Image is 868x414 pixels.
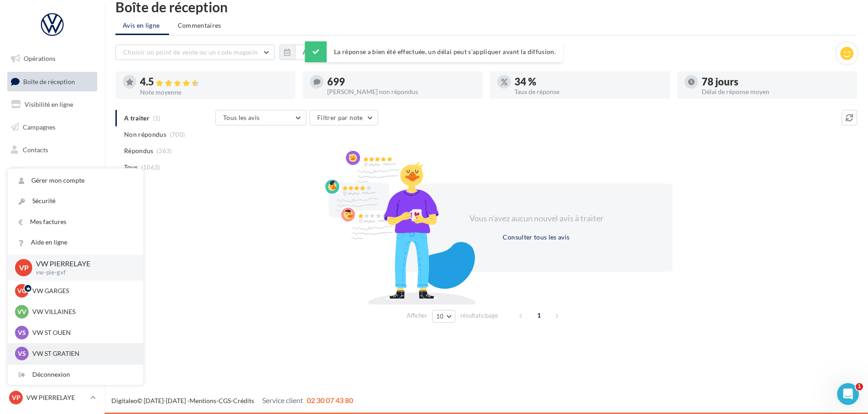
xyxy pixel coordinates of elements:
[19,262,29,273] span: VP
[124,163,138,172] span: Tous
[5,163,99,182] a: Médiathèque
[26,393,87,402] p: VW PIERRELAYE
[514,77,663,87] div: 34 %
[8,232,143,253] a: Aide en ligne
[140,89,288,95] div: Note moyenne
[36,269,129,277] p: vw-pie-gvf
[305,41,563,62] div: La réponse a bien été effectuée, un délai peut s’appliquer avant la diffusion.
[514,89,663,95] div: Taux de réponse
[432,310,455,323] button: 10
[458,213,614,224] div: Vous n'avez aucun nouvel avis à traiter
[32,349,132,358] p: VW ST GRATIEN
[190,397,216,404] a: Mentions
[702,89,850,95] div: Délai de réponse moyen
[17,307,26,316] span: VV
[8,170,143,191] a: Gérer mon compte
[32,328,132,337] p: VW ST OUEN
[123,48,258,56] span: Choisir un point de vente ou un code magasin
[702,77,850,87] div: 78 jours
[124,130,166,139] span: Non répondus
[279,45,334,60] button: Au total
[295,45,334,60] button: Au total
[5,140,99,160] a: Contacts
[5,208,99,235] a: PLV et print personnalisable
[18,349,26,358] span: VS
[327,89,475,95] div: [PERSON_NAME] non répondus
[215,110,306,125] button: Tous les avis
[8,212,143,232] a: Mes factures
[25,100,73,108] span: Visibilité en ligne
[157,147,172,155] span: (363)
[5,49,99,68] a: Opérations
[124,146,154,155] span: Répondus
[307,396,353,404] span: 02 30 07 43 80
[178,21,221,30] span: Commentaires
[7,389,97,406] a: VP VW PIERRELAYE
[8,364,143,385] div: Déconnexion
[5,118,99,137] a: Campagnes
[111,397,353,404] span: © [DATE]-[DATE] - - -
[233,397,254,404] a: Crédits
[36,259,129,269] p: VW PIERRELAYE
[23,123,55,131] span: Campagnes
[262,396,303,404] span: Service client
[223,114,260,121] span: Tous les avis
[32,286,132,295] p: VW GARGES
[499,232,573,243] button: Consulter tous les avis
[18,328,26,337] span: VS
[436,313,444,320] span: 10
[5,185,99,205] a: Calendrier
[219,397,231,404] a: CGS
[24,55,55,62] span: Opérations
[856,383,863,390] span: 1
[5,238,99,265] a: Campagnes DataOnDemand
[115,45,274,60] button: Choisir un point de vente ou un code magasin
[170,131,185,138] span: (700)
[5,72,99,91] a: Boîte de réception
[327,77,475,87] div: 699
[17,286,26,295] span: VG
[407,311,427,320] span: Afficher
[141,164,160,171] span: (1063)
[23,145,48,153] span: Contacts
[32,307,132,316] p: VW VILLAINES
[532,308,546,323] span: 1
[23,77,75,85] span: Boîte de réception
[12,393,20,402] span: VP
[111,397,137,404] a: Digitaleo
[140,77,288,87] div: 4.5
[8,191,143,211] a: Sécurité
[309,110,378,125] button: Filtrer par note
[837,383,859,405] iframe: Intercom live chat
[460,311,498,320] span: résultats/page
[5,95,99,114] a: Visibilité en ligne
